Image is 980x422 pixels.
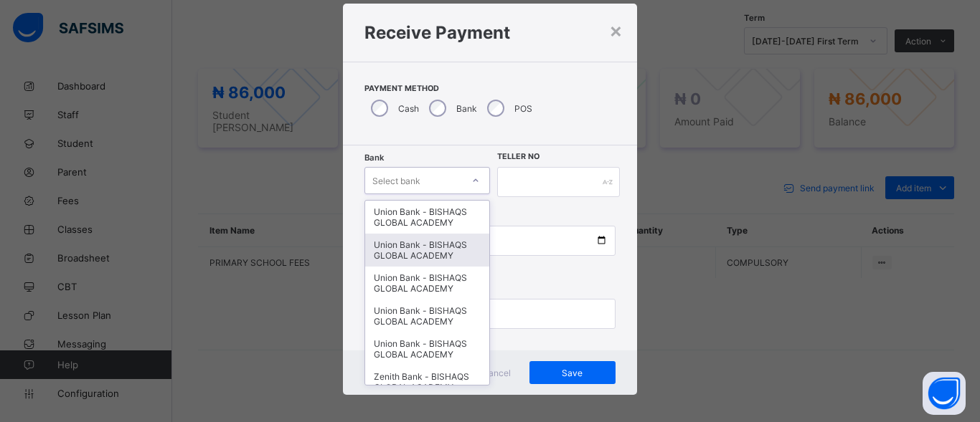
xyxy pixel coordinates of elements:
[364,153,384,163] span: Bank
[398,103,419,114] label: Cash
[365,332,489,365] div: Union Bank - BISHAQS GLOBAL ACADEMY
[365,365,489,398] div: Zenith Bank - BISHAQS GLOBAL ACADEMY
[609,18,623,42] div: ×
[456,103,477,114] label: Bank
[372,167,420,194] div: Select bank
[514,103,532,114] label: POS
[923,372,966,415] button: Open asap
[365,299,489,332] div: Union Bank - BISHAQS GLOBAL ACADEMY
[365,267,489,299] div: Union Bank - BISHAQS GLOBAL ACADEMY
[497,152,540,161] label: Teller No
[364,84,616,93] span: Payment Method
[540,368,605,378] span: Save
[365,234,489,267] div: Union Bank - BISHAQS GLOBAL ACADEMY
[365,201,489,234] div: Union Bank - BISHAQS GLOBAL ACADEMY
[482,368,511,378] span: Cancel
[364,22,616,43] h1: Receive Payment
